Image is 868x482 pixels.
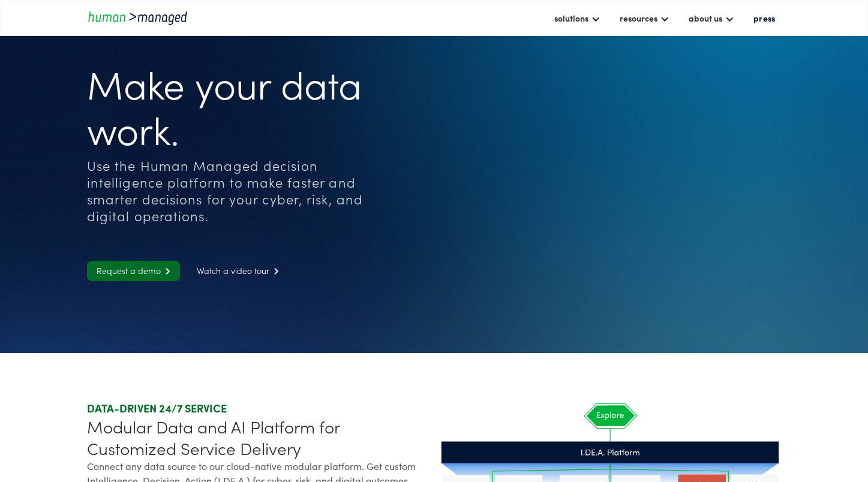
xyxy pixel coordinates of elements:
div: Use the Human Managed decision intelligence platform to make faster and smarter decisions for you... [87,157,386,224]
div: about us [689,11,722,25]
div: solutions [548,8,606,28]
div: resources [614,8,675,28]
a: press [747,8,781,28]
div: Modular Data and AI Platform for Customized Service Delivery [87,415,430,459]
a: Watch a video tour [187,261,289,281]
div: about us [683,8,740,28]
div: solutions [554,11,588,25]
span:  [161,267,170,275]
div: DATA-DRIVEN 24/7 SERVICE [87,401,430,415]
a: home [87,10,195,26]
div: resources [620,11,657,25]
g: Explore [597,412,624,420]
span:  [269,267,279,275]
h1: Make your data work. [87,60,386,151]
a: Request a demo [87,261,180,281]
